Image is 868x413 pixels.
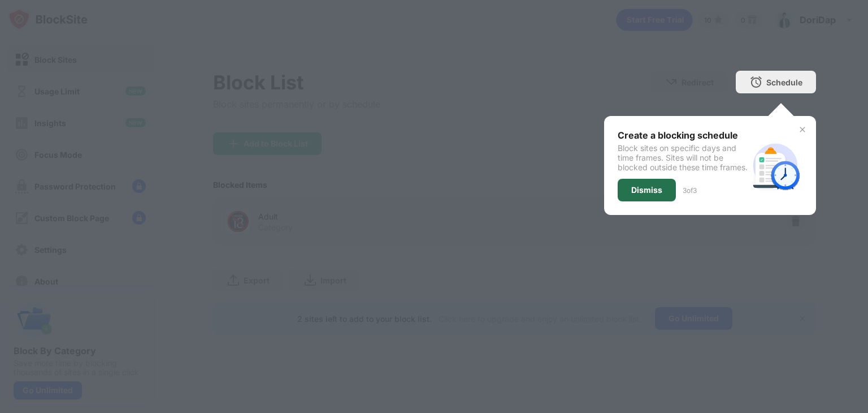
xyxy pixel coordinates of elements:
[618,143,748,172] div: Block sites on specific days and time frames. Sites will not be blocked outside these time frames.
[631,186,662,195] div: Dismiss
[766,78,802,87] div: Schedule
[683,186,697,195] div: 3 of 3
[618,130,748,141] div: Create a blocking schedule
[798,125,807,134] img: x-button.svg
[748,139,802,193] img: schedule.svg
